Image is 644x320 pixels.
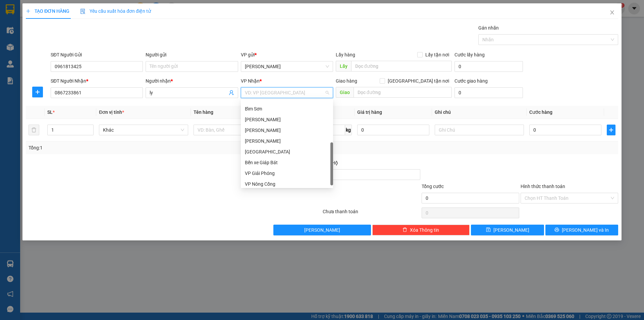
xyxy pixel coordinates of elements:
span: Giao hàng [336,78,357,84]
button: save[PERSON_NAME] [471,225,544,235]
span: [PERSON_NAME] [493,226,529,234]
span: Hoàng Sơn [245,61,329,72]
input: Dọc đường [354,87,452,98]
div: Như Thanh [241,136,333,146]
span: Lấy tận nơi [423,51,452,58]
div: SĐT Người Gửi [51,51,143,58]
span: Lấy [336,61,351,72]
span: SL [47,109,53,115]
div: Thái Nguyên [241,125,333,136]
div: Chưa thanh toán [322,208,421,220]
span: Giao [336,87,354,98]
th: Ghi chú [432,106,527,119]
span: plus [607,127,615,133]
button: plus [32,87,43,97]
span: [PERSON_NAME] [304,226,340,234]
label: Cước giao hàng [454,78,488,84]
button: printer[PERSON_NAME] và In [545,225,618,235]
span: [PERSON_NAME] và In [562,226,609,234]
label: Hình thức thanh toán [521,184,565,189]
img: icon [80,9,86,14]
button: deleteXóa Thông tin [372,225,470,235]
div: Bỉm Sơn [245,105,329,112]
span: TẠO ĐƠN HÀNG [26,8,69,14]
div: [PERSON_NAME] [245,137,329,145]
div: VP Nông Cống [241,179,333,189]
input: Ghi Chú [435,125,524,135]
div: VP Nông Cống [245,180,329,188]
span: HS1408250265 [71,27,111,34]
span: user-add [229,90,234,95]
input: Cước giao hàng [454,87,523,98]
div: Người gửi [146,51,238,58]
input: Dọc đường [351,61,452,72]
span: close [609,10,615,15]
button: delete [29,125,39,135]
input: VD: Bàn, Ghế [194,125,283,135]
label: Cước lấy hàng [454,52,485,57]
button: [PERSON_NAME] [273,225,371,235]
span: plus [33,89,43,95]
span: VP Nhận [241,78,260,84]
strong: CHUYỂN PHÁT NHANH ĐÔNG LÝ [22,5,68,27]
div: VP gửi [241,51,333,58]
span: Khác [103,125,184,135]
span: plus [26,9,31,13]
div: Người nhận [146,77,238,85]
span: kg [345,125,352,135]
button: Close [603,3,622,22]
div: Hà Trung [241,114,333,125]
span: Tên hàng [194,109,213,115]
span: Lấy hàng [336,52,355,57]
input: 0 [357,125,429,135]
span: Xóa Thông tin [410,226,439,234]
input: Cước lấy hàng [454,61,523,72]
span: Đơn vị tính [99,109,124,115]
img: logo [3,19,18,43]
span: Cước hàng [529,109,552,115]
strong: PHIẾU BIÊN NHẬN [26,37,63,51]
div: Bến xe Giáp Bát [241,157,333,168]
div: VP Giải Phóng [241,168,333,179]
div: [PERSON_NAME] [245,116,329,123]
div: SĐT Người Nhận [51,77,143,85]
label: Gán nhãn [478,25,499,31]
span: delete [402,227,407,233]
span: Tổng cước [422,184,444,189]
div: Bỉm Sơn [241,103,333,114]
div: Tổng: 1 [29,144,249,151]
div: Bắc Ninh [241,146,333,157]
button: plus [607,125,615,135]
span: [GEOGRAPHIC_DATA] tận nơi [385,77,452,85]
div: [GEOGRAPHIC_DATA] [245,148,329,155]
span: SĐT XE [33,29,55,36]
span: Giá trị hàng [357,109,382,115]
span: printer [554,227,559,233]
span: Yêu cầu xuất hóa đơn điện tử [80,8,151,14]
div: Bến xe Giáp Bát [245,159,329,166]
div: [PERSON_NAME] [245,127,329,134]
div: VP Giải Phóng [245,170,329,177]
span: Thu Hộ [323,160,338,166]
span: save [486,227,491,233]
